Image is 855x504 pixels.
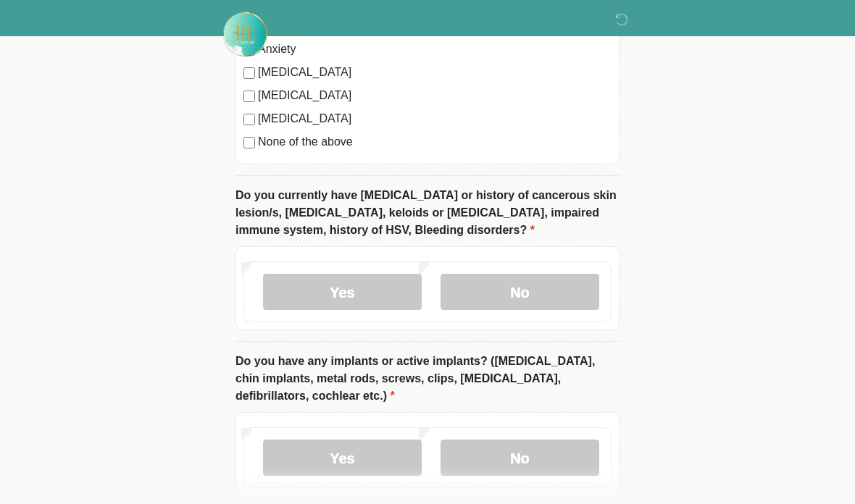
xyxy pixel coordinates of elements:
[243,91,255,103] input: [MEDICAL_DATA]
[441,440,599,476] label: No
[263,440,422,476] label: Yes
[221,11,269,59] img: Rehydrate Aesthetics & Wellness Logo
[235,353,620,406] label: Do you have any implants or active implants? ([MEDICAL_DATA], chin implants, metal rods, screws, ...
[243,114,255,126] input: [MEDICAL_DATA]
[258,88,612,105] label: [MEDICAL_DATA]
[243,138,255,149] input: None of the above
[258,64,612,82] label: [MEDICAL_DATA]
[441,274,599,311] label: No
[243,68,255,80] input: [MEDICAL_DATA]
[258,111,612,128] label: [MEDICAL_DATA]
[263,274,422,311] label: Yes
[258,134,612,151] label: None of the above
[235,188,620,240] label: Do you currently have [MEDICAL_DATA] or history of cancerous skin lesion/s, [MEDICAL_DATA], keloi...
